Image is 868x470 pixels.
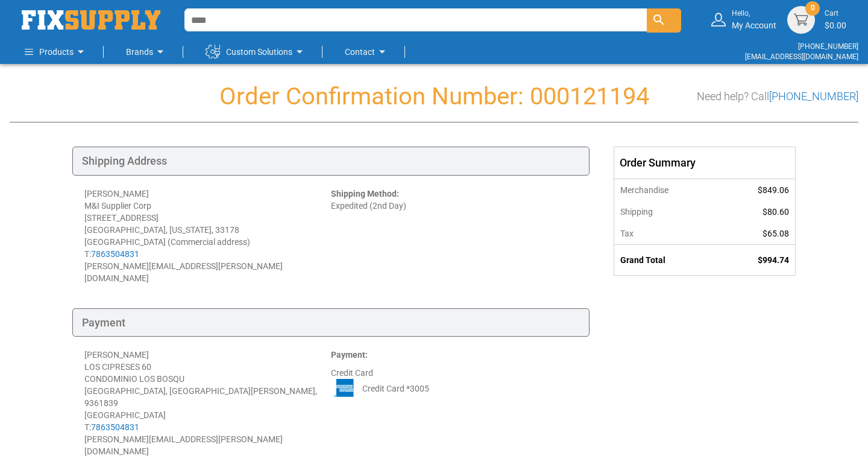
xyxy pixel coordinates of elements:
[84,188,331,284] div: [PERSON_NAME] M&I Supplier Corp [STREET_ADDRESS] [GEOGRAPHIC_DATA], [US_STATE], 33178 [GEOGRAPHIC...
[732,8,776,31] div: My Account
[331,189,399,198] strong: Shipping Method:
[22,10,160,30] img: Fix Industrial Supply
[614,179,719,201] th: Merchandise
[91,249,139,259] a: 7863504831
[84,349,331,457] div: [PERSON_NAME] LOS CIPRESES 60 CONDOMINIO LOS BOSQU [GEOGRAPHIC_DATA], [GEOGRAPHIC_DATA][PERSON_NA...
[126,40,168,64] a: Brands
[22,10,160,30] a: store logo
[620,255,665,265] strong: Grand Total
[25,40,88,64] a: Products
[763,229,789,238] span: $65.08
[614,201,719,223] th: Shipping
[825,8,846,19] small: Cart
[811,3,815,13] span: 0
[758,255,789,265] span: $994.74
[331,350,368,360] strong: Payment:
[331,379,359,397] img: AE
[72,308,590,337] div: Payment
[763,207,789,217] span: $80.60
[345,40,389,64] a: Contact
[331,349,577,457] div: Credit Card
[206,40,307,64] a: Custom Solutions
[732,8,776,19] small: Hello,
[331,188,577,284] div: Expedited (2nd Day)
[362,383,429,395] span: Credit Card *3005
[614,223,719,245] th: Tax
[798,42,858,51] a: [PHONE_NUMBER]
[745,52,858,61] a: [EMAIL_ADDRESS][DOMAIN_NAME]
[825,21,846,30] span: $0.00
[647,8,681,33] button: Search
[72,147,590,176] div: Shipping Address
[614,147,795,179] div: Order Summary
[769,90,858,103] a: [PHONE_NUMBER]
[697,91,858,103] h3: Need help? Call
[10,83,858,110] h1: Order Confirmation Number: 000121194
[91,422,139,432] a: 7863504831
[758,185,789,195] span: $849.06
